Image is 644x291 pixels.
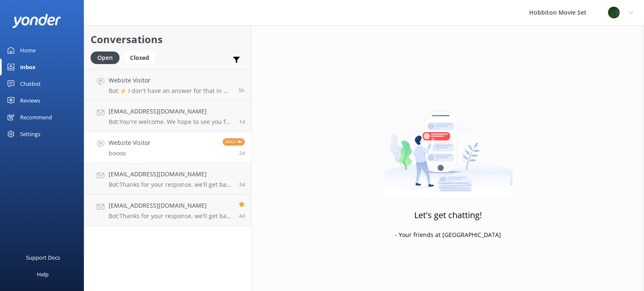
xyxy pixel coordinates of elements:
p: Bot: You're welcome. We hope to see you for an adventure soon! [109,118,233,126]
img: 34-1625720359.png [608,6,620,19]
p: Bot: ⚡ I don't have an answer for that in my knowledge base. Please try and rephrase your questio... [109,87,232,95]
a: [EMAIL_ADDRESS][DOMAIN_NAME]Bot:Thanks for your response, we'll get back to you as soon as we can... [84,163,251,195]
div: Help [37,266,49,283]
p: - Your friends at [GEOGRAPHIC_DATA] [395,230,501,239]
img: yonder-white-logo.png [13,14,61,28]
span: Reply [223,138,245,146]
span: 12:15pm 07-Aug-2025 (UTC +12:00) Pacific/Auckland [239,212,245,219]
span: 01:52pm 08-Aug-2025 (UTC +12:00) Pacific/Auckland [239,181,245,188]
span: 12:13pm 10-Aug-2025 (UTC +12:00) Pacific/Auckland [239,118,245,125]
div: Support Docs [26,249,60,266]
a: Website VisitorBot:⚡ I don't have an answer for that in my knowledge base. Please try and rephras... [84,69,251,100]
a: Closed [124,53,160,62]
span: 09:08am 11-Aug-2025 (UTC +12:00) Pacific/Auckland [239,87,245,94]
div: Closed [124,52,156,64]
p: Bot: Thanks for your response, we'll get back to you as soon as we can during opening hours. [109,181,233,188]
div: Inbox [20,59,36,75]
a: Open [91,53,124,62]
div: Recommend [20,109,52,126]
div: Settings [20,126,40,142]
img: artwork of a man stealing a conversation from at giant smartphone [383,93,513,198]
a: Website VisitorbooooReply2d [84,132,251,163]
h4: [EMAIL_ADDRESS][DOMAIN_NAME] [109,170,233,179]
h4: Website Visitor [109,138,151,147]
h4: [EMAIL_ADDRESS][DOMAIN_NAME] [109,201,232,210]
a: [EMAIL_ADDRESS][DOMAIN_NAME]Bot:You're welcome. We hope to see you for an adventure soon!1d [84,100,251,132]
div: Open [91,52,119,64]
div: Chatbot [20,75,41,92]
h4: [EMAIL_ADDRESS][DOMAIN_NAME] [109,107,233,116]
h2: Conversations [91,31,245,47]
span: 08:26pm 08-Aug-2025 (UTC +12:00) Pacific/Auckland [239,149,245,157]
div: Reviews [20,92,40,109]
h4: Website Visitor [109,76,232,85]
a: [EMAIL_ADDRESS][DOMAIN_NAME]Bot:Thanks for your response, we'll get back to you as soon as we can... [84,195,251,226]
div: Home [20,42,36,59]
h3: Let's get chatting! [414,209,482,222]
p: Bot: Thanks for your response, we'll get back to you as soon as we can during opening hours. [109,212,232,220]
p: boooo [109,149,151,157]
